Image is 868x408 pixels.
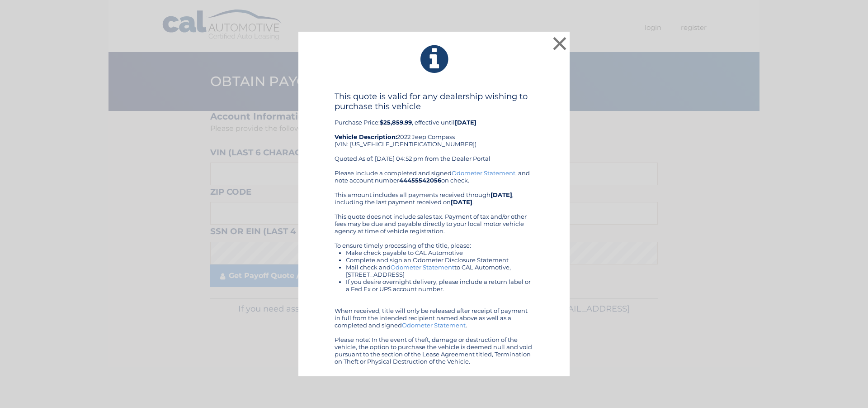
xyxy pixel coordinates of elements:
strong: Vehicle Description: [335,133,397,140]
b: $25,859.99 [380,119,412,126]
li: Mail check and to CAL Automotive, [STREET_ADDRESS] [346,264,533,278]
li: If you desire overnight delivery, please include a return label or a Fed Ex or UPS account number. [346,278,533,293]
a: Odometer Statement [452,169,515,177]
b: [DATE] [455,119,476,126]
div: Please include a completed and signed , and note account number on check. This amount includes al... [335,169,533,365]
b: 44455542056 [399,177,441,184]
a: Odometer Statement [391,264,454,271]
a: Odometer Statement [402,322,466,329]
b: [DATE] [451,198,472,206]
li: Make check payable to CAL Automotive [346,249,533,256]
div: Purchase Price: , effective until 2022 Jeep Compass (VIN: [US_VEHICLE_IDENTIFICATION_NUMBER]) Quo... [335,91,533,169]
b: [DATE] [491,191,512,198]
button: × [551,34,569,53]
h4: This quote is valid for any dealership wishing to purchase this vehicle [335,91,533,111]
li: Complete and sign an Odometer Disclosure Statement [346,256,533,264]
